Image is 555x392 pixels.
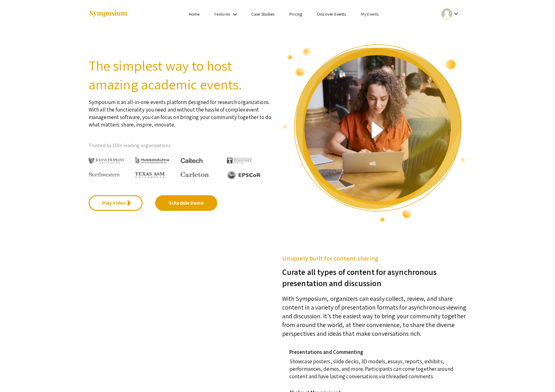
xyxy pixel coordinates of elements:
[361,11,379,17] a: My Events
[282,263,466,289] h3: Curate all types of content for asynchronous presentation and discussion
[452,10,460,17] mat-icon: Expand account dropdown
[89,56,273,94] h2: The simplest way to host amazing academic events.
[231,11,239,18] mat-icon: Expand Features list
[135,156,170,163] img: HudsonAlpha
[214,11,230,17] a: Features
[289,349,462,355] h4: Presentations and Commenting
[89,94,273,128] p: Symposium is an all-in-one events platform designed for research organizations. With all the func...
[227,171,261,180] img: EPSCOR
[89,10,128,18] img: Symposium by ForagerOne
[135,172,166,178] img: Texas A&M University
[189,11,199,17] a: Home
[89,141,273,150] p: Trusted by 150+ leading organizations
[227,158,252,163] img: The University of Tennessee
[181,172,209,177] img: Carleton
[155,195,217,211] a: Schedule Demo
[89,172,120,176] img: Northwestern
[89,195,143,211] a: Play Video
[435,7,466,21] button: Expand account dropdown
[282,254,466,263] h5: Uniquely built for content sharing
[251,11,274,17] a: Case Studies
[181,158,203,163] img: Caltech
[317,11,346,17] a: Discover Events
[282,289,466,338] p: With Symposium, organizers can easily collect, review, and share content in a variety of presenta...
[289,11,302,17] a: Pricing
[282,44,466,222] img: video overview of Symposium
[89,158,124,164] img: Johns Hopkins University
[289,355,462,380] p: Showcase posters, slide decks, 3D models, essays, reports, exhibits, performances, demos, and mor...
